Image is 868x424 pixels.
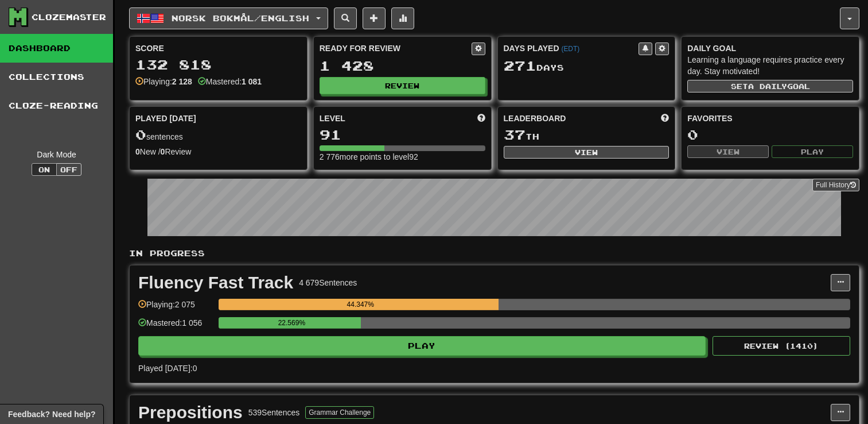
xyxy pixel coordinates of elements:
[477,113,485,124] span: Score more points to level up
[363,7,386,29] button: Add sentence to collection
[812,179,859,191] a: Full History
[504,128,670,142] div: th
[772,145,853,158] button: Play
[135,43,301,54] div: Score
[504,113,566,124] span: Leaderboard
[135,57,301,72] div: 132 818
[320,151,485,163] div: 2 776 more points to level 92
[320,113,345,124] span: Level
[504,43,639,54] div: Days Played
[135,113,196,124] span: Played [DATE]
[242,77,262,86] strong: 1 081
[172,77,192,86] strong: 2 128
[138,299,213,318] div: Playing: 2 075
[687,43,853,54] div: Daily Goal
[129,7,328,29] button: Norsk bokmål/English
[129,248,859,259] p: In Progress
[713,336,850,356] button: Review (1410)
[504,59,670,74] div: Day s
[9,149,104,160] div: Dark Mode
[135,126,146,142] span: 0
[222,299,499,310] div: 44.347%
[138,364,197,373] span: Played [DATE]: 0
[56,163,81,176] button: Off
[248,407,300,418] div: 539 Sentences
[504,126,526,142] span: 37
[748,82,787,90] span: a daily
[135,76,192,87] div: Playing:
[138,317,213,336] div: Mastered: 1 056
[172,13,309,23] span: Norsk bokmål / English
[138,274,293,291] div: Fluency Fast Track
[135,128,301,142] div: sentences
[198,76,262,87] div: Mastered:
[504,146,670,159] button: View
[135,147,140,156] strong: 0
[135,146,301,157] div: New / Review
[32,11,106,23] div: Clozemaster
[687,113,853,124] div: Favorites
[687,54,853,77] div: Learning a language requires practice every day. Stay motivated!
[687,128,853,142] div: 0
[687,80,853,92] button: Seta dailygoal
[661,113,669,124] span: This week in points, UTC
[305,406,374,419] button: Grammar Challenge
[32,163,57,176] button: On
[320,77,485,94] button: Review
[334,7,357,29] button: Search sentences
[320,59,485,73] div: 1 428
[138,336,706,356] button: Play
[504,57,536,74] span: 271
[561,45,579,53] a: (EDT)
[299,277,357,288] div: 4 679 Sentences
[687,145,769,158] button: View
[222,317,361,329] div: 22.569%
[138,404,243,421] div: Prepositions
[8,408,95,420] span: Open feedback widget
[391,7,414,29] button: More stats
[161,147,165,156] strong: 0
[320,128,485,142] div: 91
[320,43,472,54] div: Ready for Review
